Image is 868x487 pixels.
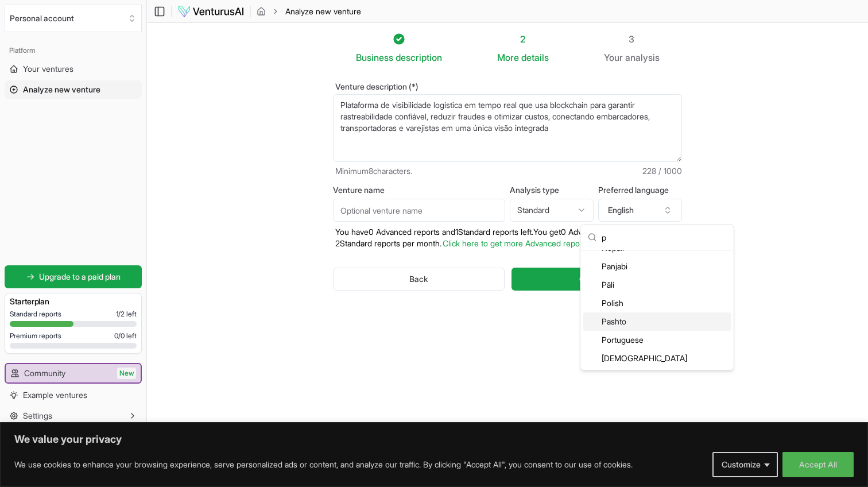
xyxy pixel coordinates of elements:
span: Your ventures [23,63,73,75]
span: Premium reports [10,331,61,341]
span: More [497,51,519,64]
label: Analysis type [510,186,594,194]
span: 0 / 0 left [114,331,137,341]
span: Minimum 8 characters. [335,165,412,177]
span: Your [604,51,623,64]
h3: Starter plan [10,296,137,307]
button: English [598,199,682,222]
div: Portuguese [583,331,731,349]
div: Platform [5,41,142,60]
p: You have 0 Advanced reports and 1 Standard reports left. Y ou get 0 Advanced reports and 2 Standa... [333,226,682,249]
label: Venture description (*) [333,83,682,91]
a: Example ventures [5,386,142,404]
a: Analyze new venture [5,80,142,99]
input: Optional venture name [333,199,505,222]
span: 1 / 2 left [116,310,137,319]
div: [DEMOGRAPHIC_DATA] [583,349,731,368]
div: Pashto [583,312,731,331]
button: Back [333,268,505,291]
div: Polish [583,294,731,312]
span: Business [356,51,393,64]
span: Upgrade to a paid plan [39,271,121,283]
textarea: Plataforma de visibilidade logística em tempo real que usa blockchain para garantir rastreabilida... [333,94,682,162]
span: Example ventures [23,389,87,401]
span: Generate [579,273,614,285]
a: CommunityNew [6,364,141,382]
p: We use cookies to enhance your browsing experience, serve personalized ads or content, and analyz... [14,458,633,471]
p: We value your privacy [14,432,854,446]
a: Your ventures [5,60,142,78]
a: Click here to get more Advanced reports. [443,238,591,248]
span: New [117,368,136,379]
span: Analyze new venture [285,6,361,17]
nav: breadcrumb [257,6,361,17]
div: Panjabi [583,257,731,276]
label: Preferred language [598,186,682,194]
div: 3 [604,32,660,46]
span: description [396,52,442,63]
span: analysis [625,52,660,63]
span: details [521,52,549,63]
span: Community [24,368,65,379]
span: 228 / 1000 [642,165,682,177]
span: Standard reports [10,310,61,319]
button: Generate [511,268,682,291]
button: Accept All [782,452,854,477]
input: Search language... [602,225,727,250]
span: Analyze new venture [23,84,100,95]
button: Settings [5,407,142,425]
label: Venture name [333,186,505,194]
span: Settings [23,410,52,422]
a: Upgrade to a paid plan [5,265,142,288]
button: Select an organization [5,5,142,32]
div: Pāli [583,276,731,294]
div: 2 [497,32,549,46]
button: Customize [712,452,778,477]
img: logo [177,5,245,18]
